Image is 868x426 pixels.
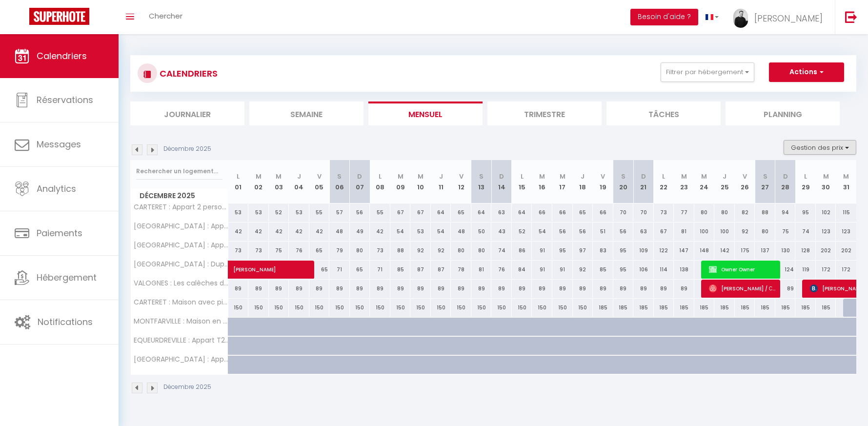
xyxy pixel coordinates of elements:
th: 28 [775,160,796,203]
div: 185 [795,299,816,317]
button: Gestion des prix [784,140,856,155]
div: 53 [228,203,249,222]
th: 22 [654,160,674,203]
abbr: S [337,172,342,181]
div: 97 [573,242,593,260]
span: Calendriers [37,50,87,62]
div: 80 [755,223,775,241]
abbr: M [560,172,565,181]
div: 89 [289,280,309,298]
img: Super Booking [29,8,89,25]
span: CARTERET : Maison avec piscine et sauna proche de la mer [132,299,230,306]
div: 95 [552,242,573,260]
div: 70 [633,203,654,222]
abbr: V [317,172,322,181]
abbr: S [621,172,626,181]
div: 64 [431,203,451,222]
div: 67 [654,223,674,241]
div: 80 [350,242,370,260]
div: 89 [633,280,654,298]
div: 128 [795,242,816,260]
span: Owner Owner [709,260,777,279]
div: 130 [775,242,796,260]
div: 150 [269,299,289,317]
span: [PERSON_NAME] [233,255,323,274]
div: 92 [431,242,451,260]
div: 66 [552,203,573,222]
span: [PERSON_NAME] [754,12,823,24]
li: Trimestre [487,101,602,125]
div: 65 [573,203,593,222]
div: 77 [674,203,694,222]
div: 185 [714,299,735,317]
div: 150 [309,299,330,317]
th: 18 [573,160,593,203]
abbr: M [823,172,829,181]
div: 49 [350,223,370,241]
button: Actions [769,62,844,82]
div: 55 [370,203,390,222]
div: 92 [573,261,593,279]
abbr: M [276,172,282,181]
div: 124 [775,261,796,279]
div: 95 [613,242,634,260]
abbr: J [581,172,585,181]
div: 185 [654,299,674,317]
th: 23 [674,160,694,203]
div: 92 [410,242,431,260]
div: 56 [613,223,634,241]
th: 25 [714,160,735,203]
div: 150 [451,299,471,317]
div: 100 [714,223,735,241]
span: VALOGNES : Les calèches de l'[GEOGRAPHIC_DATA] [132,280,230,287]
button: Besoin d'aide ? [630,9,698,25]
button: Filtrer par hébergement [661,62,754,82]
div: 89 [674,280,694,298]
div: 73 [654,203,674,222]
div: 89 [491,280,512,298]
div: 67 [410,203,431,222]
div: 150 [512,299,532,317]
span: EQUEURDREVILLE : Appart T2 quartier résidentiel [132,337,230,344]
div: 89 [451,280,471,298]
div: 71 [329,261,350,279]
div: 78 [451,261,471,279]
div: 95 [613,261,634,279]
th: 16 [532,160,552,203]
div: 89 [329,280,350,298]
div: 185 [775,299,796,317]
th: 26 [735,160,755,203]
div: 123 [816,223,836,241]
div: 122 [654,242,674,260]
abbr: V [459,172,464,181]
div: 42 [269,223,289,241]
abbr: L [521,172,524,181]
div: 91 [532,261,552,279]
div: 89 [593,280,613,298]
span: ⁨[PERSON_NAME] /⁩ Секреты МЛМ [709,279,777,298]
div: 82 [735,203,755,222]
abbr: L [804,172,807,181]
div: 89 [269,280,289,298]
th: 03 [269,160,289,203]
span: Notifications [38,316,93,328]
div: 73 [248,242,269,260]
th: 07 [350,160,370,203]
div: 71 [370,261,390,279]
div: 48 [451,223,471,241]
div: 102 [816,203,836,222]
abbr: V [601,172,605,181]
div: 80 [694,203,715,222]
abbr: M [398,172,404,181]
div: 89 [350,280,370,298]
div: 54 [390,223,411,241]
img: logout [845,11,857,23]
div: 73 [228,242,249,260]
th: 06 [329,160,350,203]
div: 138 [674,261,694,279]
th: 21 [633,160,654,203]
div: 185 [674,299,694,317]
th: 11 [431,160,451,203]
div: 76 [289,242,309,260]
div: 150 [329,299,350,317]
